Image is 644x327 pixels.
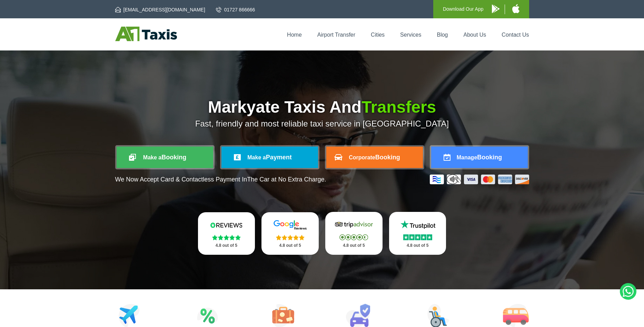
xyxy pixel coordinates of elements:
img: Reviews.io [206,220,247,230]
h1: Markyate Taxis And [115,99,529,115]
img: A1 Taxis St Albans LTD [115,27,177,41]
p: Download Our App [443,5,484,13]
a: Contact Us [502,32,529,38]
img: A1 Taxis Android App [492,4,499,13]
a: Make aPayment [221,147,318,168]
span: The Car at No Extra Charge. [247,176,326,183]
img: Stars [212,235,241,240]
a: CorporateBooking [326,147,423,168]
a: Tripadvisor Stars 4.8 out of 5 [325,212,383,255]
p: 4.8 out of 5 [397,241,439,250]
a: Cities [371,32,385,38]
a: Reviews.io Stars 4.8 out of 5 [198,212,255,255]
a: 01727 866666 [216,6,255,13]
a: ManageBooking [431,147,528,168]
p: Fast, friendly and most reliable taxi service in [GEOGRAPHIC_DATA] [115,119,529,129]
p: We Now Accept Card & Contactless Payment In [115,176,326,183]
span: Make a [247,155,266,160]
p: 4.8 out of 5 [333,241,375,250]
img: Stars [403,234,432,240]
a: Trustpilot Stars 4.8 out of 5 [389,212,446,255]
img: Stars [339,234,368,240]
img: Trustpilot [397,219,438,230]
span: Transfers [361,98,436,116]
a: Blog [437,32,448,38]
a: Services [400,32,421,38]
img: Google [269,220,311,230]
span: Corporate [349,155,375,160]
p: 4.8 out of 5 [206,241,248,250]
p: 4.8 out of 5 [269,241,311,250]
img: A1 Taxis iPhone App [512,4,519,13]
a: Airport Transfer [317,32,355,38]
span: Make a [143,155,161,160]
a: Google Stars 4.8 out of 5 [261,212,319,255]
img: Credit And Debit Cards [430,175,529,184]
a: Home [287,32,302,38]
a: [EMAIL_ADDRESS][DOMAIN_NAME] [115,6,205,13]
a: Make aBooking [117,147,213,168]
img: Tripadvisor [333,219,375,230]
span: Manage [457,155,477,160]
a: About Us [464,32,486,38]
img: Stars [276,235,305,240]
